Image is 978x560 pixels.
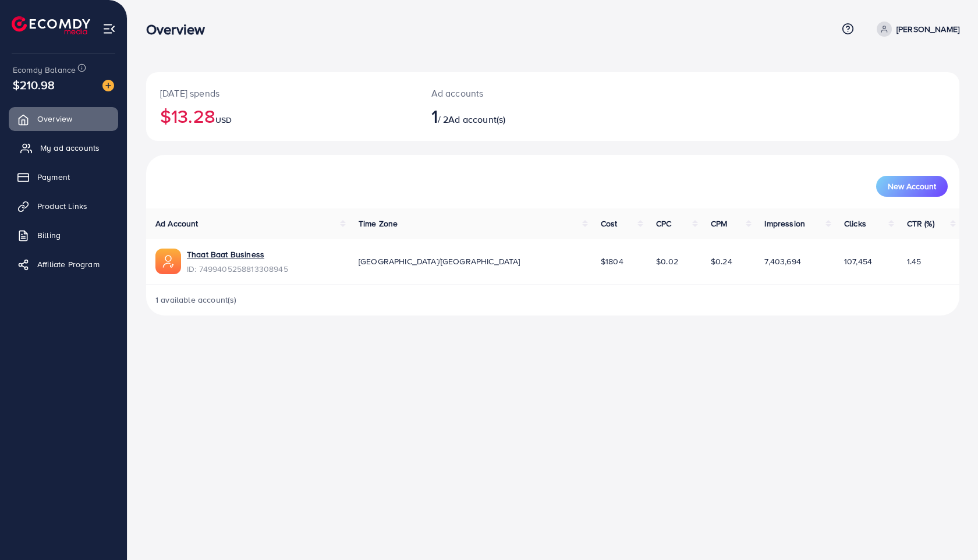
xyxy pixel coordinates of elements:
span: Affiliate Program [37,258,100,270]
h2: $13.28 [160,105,403,127]
span: $210.98 [13,76,55,93]
span: $0.24 [711,256,732,267]
span: New Account [888,182,936,190]
span: ID: 7499405258813308945 [187,263,288,275]
a: Overview [9,107,118,130]
h3: Overview [146,21,214,38]
a: Product Links [9,194,118,218]
span: Overview [37,113,72,125]
span: [GEOGRAPHIC_DATA]/[GEOGRAPHIC_DATA] [359,256,520,267]
a: Payment [9,165,118,189]
span: Ecomdy Balance [13,64,76,76]
span: $0.02 [656,256,678,267]
span: CPC [656,218,671,229]
a: Billing [9,224,118,247]
span: USD [215,114,232,126]
iframe: Chat [929,508,969,551]
a: Thaat Baat Business [187,249,264,260]
a: My ad accounts [9,136,118,160]
span: Impression [764,218,805,229]
span: Time Zone [359,218,398,229]
a: Affiliate Program [9,253,118,276]
span: Payment [37,171,70,183]
span: 7,403,694 [764,256,800,267]
img: ic-ads-acc.e4c84228.svg [155,249,181,274]
span: Ad account(s) [448,113,505,126]
span: My ad accounts [40,142,100,154]
span: CPM [711,218,727,229]
a: [PERSON_NAME] [872,22,959,37]
span: CTR (%) [907,218,934,229]
h2: / 2 [431,105,607,127]
span: Product Links [37,200,87,212]
span: 1 available account(s) [155,294,237,306]
p: [PERSON_NAME] [897,22,959,36]
span: Billing [37,229,61,241]
span: 1 [431,102,438,129]
span: 107,454 [844,256,872,267]
img: menu [102,22,116,36]
button: New Account [876,176,948,197]
img: image [102,80,114,91]
span: Cost [601,218,618,229]
img: logo [12,16,90,34]
p: Ad accounts [431,86,607,100]
p: [DATE] spends [160,86,403,100]
span: $1804 [601,256,623,267]
span: 1.45 [907,256,922,267]
span: Clicks [844,218,866,229]
span: Ad Account [155,218,199,229]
